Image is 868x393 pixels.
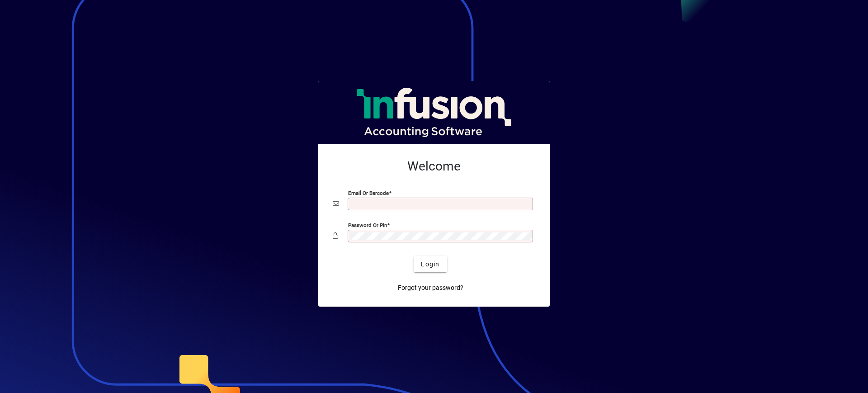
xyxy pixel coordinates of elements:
mat-label: Password or Pin [348,222,387,228]
span: Login [421,260,439,269]
mat-label: Email or Barcode [348,190,389,196]
h2: Welcome [333,159,535,174]
button: Login [414,256,447,272]
a: Forgot your password? [394,279,467,296]
span: Forgot your password? [398,283,463,293]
